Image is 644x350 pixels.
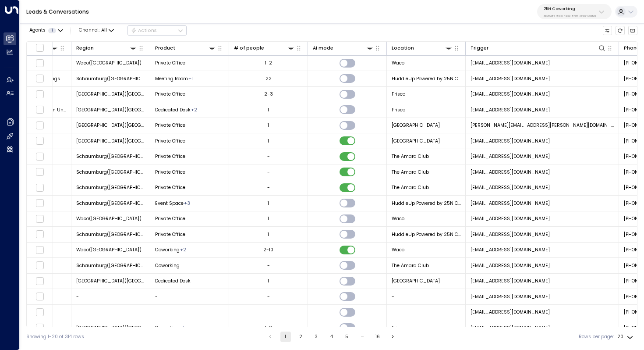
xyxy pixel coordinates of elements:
span: The Amara Club [392,153,429,160]
span: All [101,28,107,33]
button: Go to page 5 [342,332,352,342]
a: Leads & Conversations [26,8,89,15]
button: page 1 [280,332,291,342]
div: Private Office [180,325,184,331]
div: 1 [268,200,269,207]
span: Private Office [155,122,185,129]
span: Waco(TX) [76,246,142,253]
span: Toggle select row [35,199,44,207]
span: Private Office [155,91,185,97]
span: Toggle select all [35,43,44,52]
span: Geneva [392,278,440,284]
span: Toggle select row [35,106,44,114]
div: Phone [624,44,640,52]
div: Product [155,44,216,52]
div: AI mode [313,44,333,52]
p: 25N Coworking [544,6,596,11]
span: Toggle select row [35,324,44,332]
div: Location [392,44,453,52]
span: Private Office [155,153,185,160]
div: Private Office [188,75,193,82]
button: Go to page 3 [311,332,322,342]
p: 3b9800f4-81ca-4ec0-8758-72fbe4763f36 [544,14,596,18]
span: Private Office [155,231,185,238]
span: noreply@notifications.hubspot.com [471,107,550,113]
div: 1 [268,107,269,113]
nav: pagination navigation [265,332,399,342]
td: - [71,289,150,304]
span: Waco [392,215,404,222]
span: Toggle select row [35,261,44,270]
div: … [357,332,368,342]
span: Geneva(IL) [76,278,145,284]
div: 1 [268,138,269,144]
span: Toggle select row [35,152,44,161]
div: AI mode [313,44,374,52]
span: noreply@notifications.hubspot.com [471,200,550,207]
span: Refresh [616,26,625,36]
span: noreply@notifications.hubspot.com [471,231,550,238]
span: Coworking [155,246,180,253]
span: The Amara Club [392,169,429,175]
span: Private Office [155,138,185,144]
span: Toggle select row [35,75,44,83]
div: Button group with a nested menu [127,25,187,36]
div: - [267,293,270,300]
td: - [71,305,150,320]
label: Rows per page: [579,333,614,340]
span: Frisco [392,325,405,331]
div: Location [392,44,414,52]
span: HuddleUp Powered by 25N Coworking [392,231,461,238]
td: - [387,289,466,304]
span: noreply@notifications.hubspot.com [471,91,550,97]
span: Toggle select row [35,308,44,316]
span: Waco(TX) [76,60,142,66]
span: noreply@notifications.hubspot.com [471,293,550,300]
span: noreply@notifications.hubspot.com [471,153,550,160]
span: Waco(TX) [76,215,142,222]
span: Buffalo Grove [392,122,440,129]
span: noreply@notifications.hubspot.com [471,184,550,191]
span: Schaumburg(IL) [76,200,145,207]
span: HuddleUp Powered by 25N Coworking [392,200,461,207]
span: Schaumburg(IL) [76,75,145,82]
span: Toggle select row [35,214,44,223]
div: - [267,184,270,191]
span: Frisco(TX) [76,107,145,113]
span: noreply@notifications.hubspot.com [471,325,550,331]
div: Region [76,44,138,52]
button: Go to page 2 [296,332,306,342]
td: - [150,289,229,304]
span: russ.sher@comcast.net [471,122,614,129]
span: noreply@notifications.hubspot.com [471,60,550,66]
span: Toggle select row [35,246,44,254]
span: Toggle select row [35,121,44,129]
div: 1-2 [265,325,272,331]
span: noreply@notifications.hubspot.com [471,262,550,269]
span: Private Office [155,60,185,66]
span: noreply@notifications.hubspot.com [471,75,550,82]
button: Go to page 4 [326,332,337,342]
button: Actions [127,25,187,36]
span: Private Office [155,184,185,191]
span: Dedicated Desk [155,107,191,113]
span: Schaumburg(IL) [76,184,145,191]
div: 1 [268,278,269,284]
div: 1-2 [265,60,272,66]
div: Region [76,44,94,52]
div: Meeting Room,Meeting Room / Event Space,Private Office [184,200,190,207]
span: Frisco [392,91,405,97]
button: Customize [603,26,612,36]
div: # of people [234,44,264,52]
span: Toggle select row [35,183,44,192]
span: Buffalo Grove(IL) [76,138,145,144]
div: Showing 1-20 of 314 rows [26,333,84,340]
span: Waco [392,246,404,253]
span: Buffalo Grove(IL) [76,122,145,129]
div: Meeting Room,Private Office [180,246,186,253]
button: 25N Coworking3b9800f4-81ca-4ec0-8758-72fbe4763f36 [537,4,612,19]
td: - [387,305,466,320]
div: Meeting Room,Private Office [191,107,197,113]
span: Agents [29,28,46,33]
div: Trigger [471,44,488,52]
